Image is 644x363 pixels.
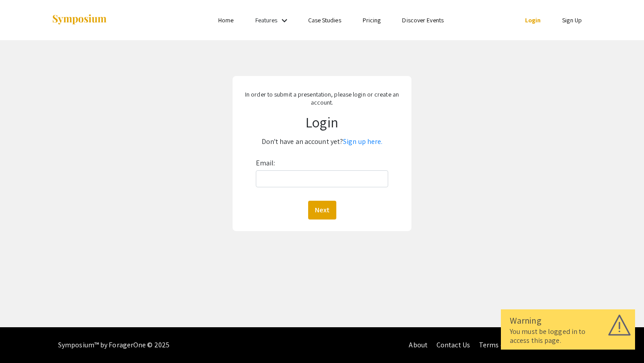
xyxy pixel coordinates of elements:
[279,15,290,26] mat-icon: Expand Features list
[409,340,428,350] a: About
[218,16,233,24] a: Home
[562,16,582,24] a: Sign Up
[510,314,626,327] div: Warning
[58,327,169,363] div: Symposium™ by ForagerOne © 2025
[402,16,444,24] a: Discover Events
[239,90,405,106] p: In order to submit a presentation, please login or create an account.
[239,114,405,131] h1: Login
[256,156,275,170] label: Email:
[255,16,278,24] a: Features
[436,340,470,350] a: Contact Us
[51,14,107,26] img: Symposium by ForagerOne
[308,201,336,219] button: Next
[479,340,530,350] a: Terms of Service
[525,16,541,24] a: Login
[343,137,382,146] a: Sign up here.
[239,135,405,149] p: Don't have an account yet?
[363,16,381,24] a: Pricing
[510,327,626,345] div: You must be logged in to access this page.
[308,16,341,24] a: Case Studies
